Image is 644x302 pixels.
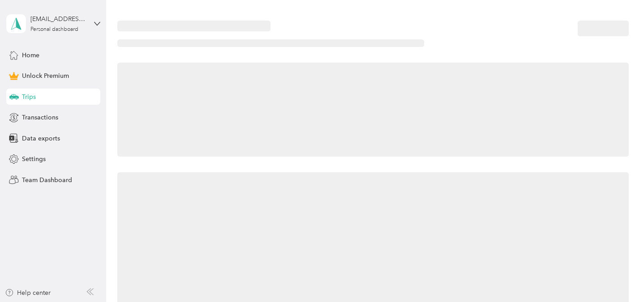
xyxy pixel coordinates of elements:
[22,71,69,81] span: Unlock Premium
[22,113,58,122] span: Transactions
[5,288,51,298] button: Help center
[30,14,86,24] div: [EMAIL_ADDRESS][DOMAIN_NAME]
[22,51,39,60] span: Home
[22,154,46,164] span: Settings
[22,134,60,143] span: Data exports
[30,27,78,32] div: Personal dashboard
[22,175,72,185] span: Team Dashboard
[594,252,644,302] iframe: Everlance-gr Chat Button Frame
[22,92,36,102] span: Trips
